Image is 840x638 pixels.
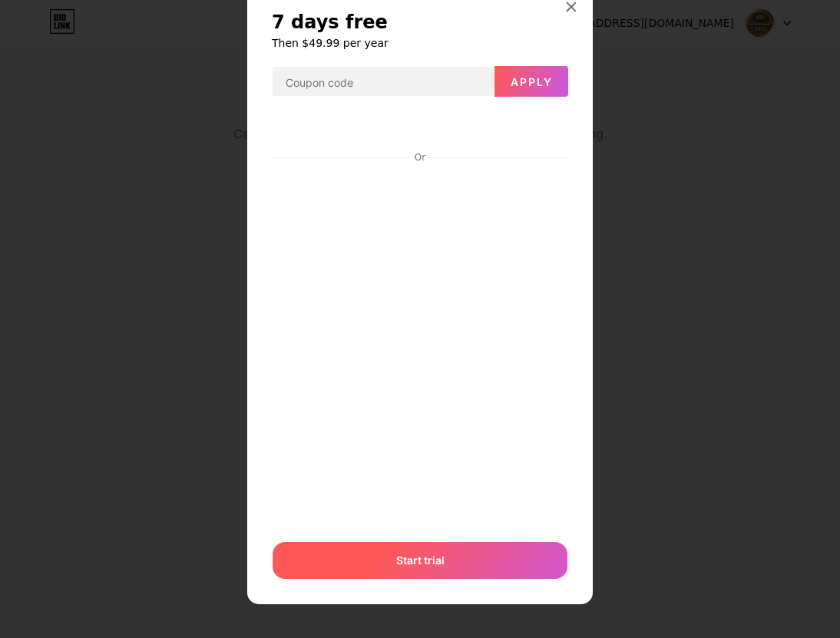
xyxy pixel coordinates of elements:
h6: Then $49.99 per year [272,35,568,51]
input: Coupon code [273,67,494,98]
button: Apply [494,66,568,97]
iframe: Bingkai tombol pembayaran aman [273,110,567,147]
iframe: Hasil pencarian bank [270,336,571,339]
span: Start trial [396,552,445,568]
span: 7 days free [272,10,388,35]
div: Or [412,151,428,164]
iframe: Bingkai input pembayaran aman [270,165,570,527]
span: Apply [511,75,553,88]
